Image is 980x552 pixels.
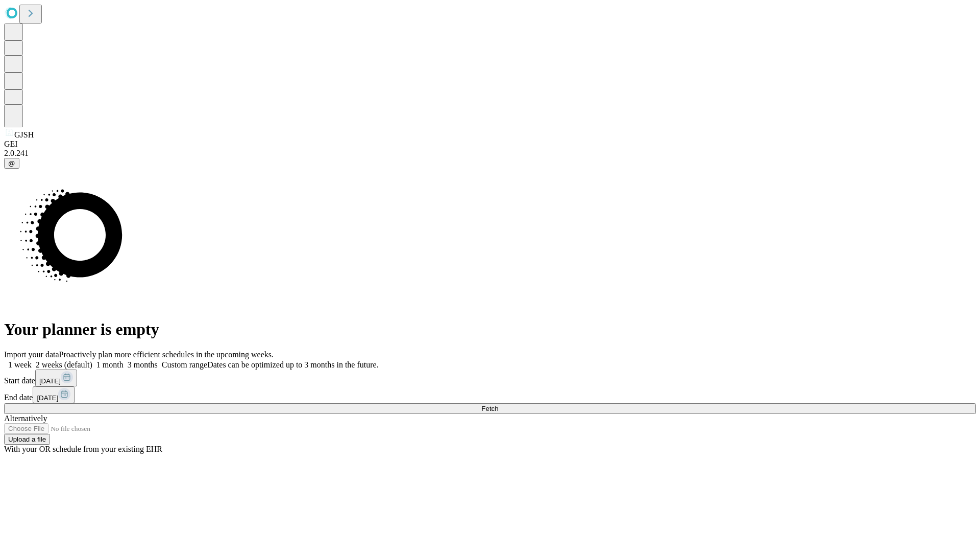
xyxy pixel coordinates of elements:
span: Fetch [481,405,498,412]
div: End date [4,386,976,403]
span: [DATE] [37,394,58,402]
button: [DATE] [33,386,75,403]
span: [DATE] [39,377,61,385]
span: 2 weeks (default) [36,360,92,369]
span: Import your data [4,350,59,359]
span: With your OR schedule from your existing EHR [4,445,162,453]
button: Upload a file [4,434,50,445]
span: Proactively plan more efficient schedules in the upcoming weeks. [59,350,274,359]
div: GEI [4,140,976,149]
span: GJSH [14,130,34,139]
span: Dates can be optimized up to 3 months in the future. [207,360,378,369]
span: 1 month [96,360,124,369]
button: Fetch [4,403,976,414]
span: Alternatively [4,414,47,423]
h1: Your planner is empty [4,320,976,339]
div: 2.0.241 [4,149,976,158]
span: @ [8,159,15,167]
span: 3 months [128,360,158,369]
button: [DATE] [35,370,77,386]
div: Start date [4,370,976,386]
span: Custom range [162,360,207,369]
span: 1 week [8,360,32,369]
button: @ [4,158,19,169]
